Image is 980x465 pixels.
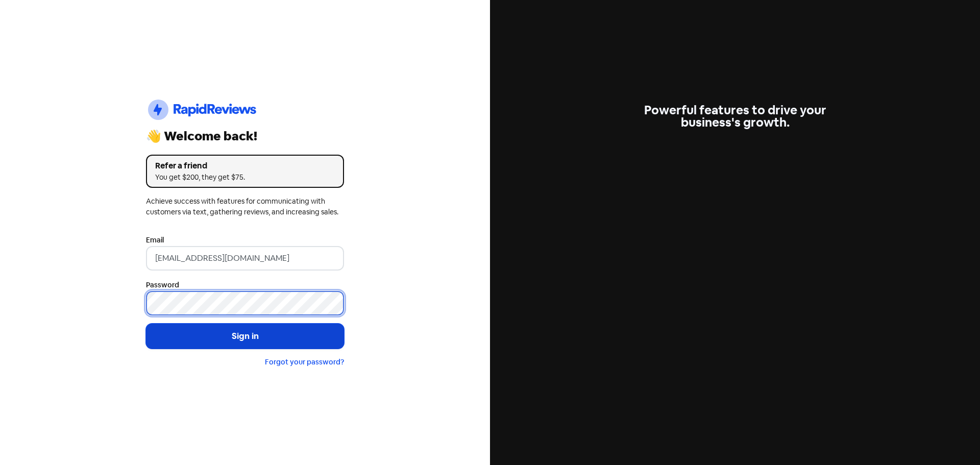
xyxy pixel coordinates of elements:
[146,324,344,349] button: Sign in
[636,104,834,129] div: Powerful features to drive your business's growth.
[155,160,335,172] div: Refer a friend
[146,130,344,142] div: 👋 Welcome back!
[146,196,344,217] div: Achieve success with features for communicating with customers via text, gathering reviews, and i...
[146,235,164,246] label: Email
[155,172,335,183] div: You get $200, they get $75.
[265,357,344,366] a: Forgot your password?
[146,280,179,290] label: Password
[146,246,344,271] input: Enter your email address...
